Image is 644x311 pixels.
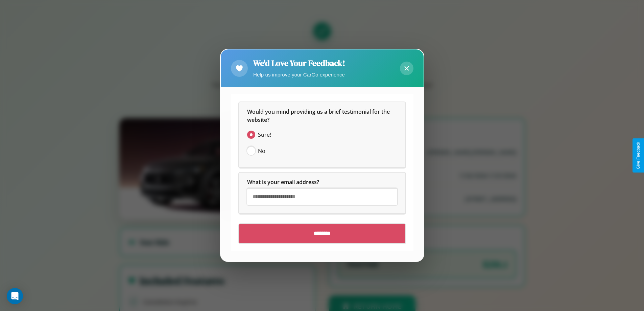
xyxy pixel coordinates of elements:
span: Sure! [258,131,271,139]
h2: We'd Love Your Feedback! [253,58,345,69]
p: Help us improve your CarGo experience [253,70,345,79]
span: No [258,147,265,155]
span: What is your email address? [247,179,319,186]
span: Would you mind providing us a brief testimonial for the website? [247,108,391,124]
div: Give Feedback [636,142,641,169]
div: Open Intercom Messenger [7,288,23,304]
